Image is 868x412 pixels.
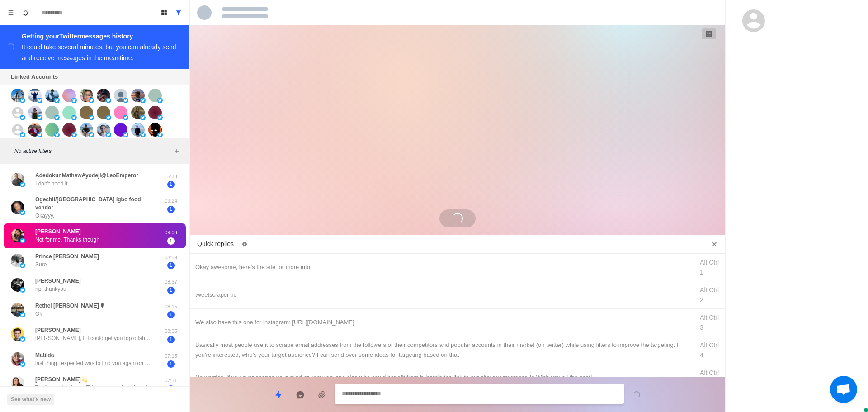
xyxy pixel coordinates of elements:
[123,132,128,137] img: picture
[35,171,138,180] p: AdedokunMathewAyodeji@LeoEmperor
[45,123,59,137] img: picture
[11,173,24,186] img: picture
[700,368,720,388] div: Alt Ctrl 5
[71,98,77,103] img: picture
[195,340,688,360] div: Basically most people use it to scrape email addresses from the followers of their competitors an...
[167,360,175,368] span: 1
[195,317,688,327] div: We also have this one for instagram: [URL][DOMAIN_NAME]
[22,43,176,62] div: It could take several minutes, but you can already send and receive messages in the meantime.
[11,278,24,292] img: picture
[89,98,94,103] img: picture
[195,290,688,300] div: tweetscraper .io
[160,197,182,205] p: 09:24
[35,180,68,188] p: I don't need it
[20,312,25,317] img: picture
[20,132,25,137] img: picture
[131,106,145,119] img: picture
[167,385,175,393] span: 1
[160,352,182,360] p: 07:15
[167,237,175,245] span: 1
[89,132,94,137] img: picture
[106,132,111,137] img: picture
[157,98,163,103] img: picture
[62,123,76,137] img: picture
[20,336,25,342] img: picture
[167,181,175,188] span: 1
[131,123,145,137] img: picture
[131,89,145,102] img: picture
[160,327,182,335] p: 08:05
[140,115,146,120] img: picture
[80,123,93,137] img: picture
[35,285,66,293] p: np; thankyou
[148,123,162,137] img: picture
[35,195,160,212] p: Ogechii/[GEOGRAPHIC_DATA] Igbo food vendor
[35,326,81,334] p: [PERSON_NAME]
[18,5,33,20] button: Notifications
[160,173,182,180] p: 15:38
[160,278,182,286] p: 08:37
[28,123,42,137] img: picture
[160,377,182,384] p: 07:11
[35,334,153,342] p: [PERSON_NAME], If I could get you top offshore talent in just two weeks and cut your hiring costs...
[37,132,42,137] img: picture
[35,277,81,285] p: [PERSON_NAME]
[114,123,127,137] img: picture
[14,147,171,155] p: No active filters
[35,227,81,236] p: [PERSON_NAME]
[28,89,42,102] img: picture
[20,263,25,268] img: picture
[627,386,646,404] button: Send message
[11,327,24,341] img: picture
[35,359,153,367] p: last thing i expected was to find you again on X lol!!😝 how are you Tico?
[89,115,94,120] img: picture
[106,115,111,120] img: picture
[54,132,60,137] img: picture
[35,351,54,359] p: Matilda
[140,132,146,137] img: picture
[11,201,24,214] img: picture
[157,5,171,20] button: Board View
[54,98,60,103] img: picture
[35,302,104,310] p: Rethel [PERSON_NAME] ☤
[97,106,110,119] img: picture
[97,89,110,102] img: picture
[20,210,25,215] img: picture
[35,384,153,392] p: That's good to know. Tell me more about it and where are you from?
[160,229,182,237] p: 09:06
[20,115,25,120] img: picture
[167,311,175,318] span: 1
[20,361,25,367] img: picture
[700,285,720,305] div: Alt Ctrl 2
[20,182,25,187] img: picture
[62,89,76,102] img: picture
[62,106,76,119] img: picture
[20,238,25,243] img: picture
[7,394,54,405] button: See what's new
[35,260,47,269] p: Sure
[45,89,59,102] img: picture
[140,98,146,103] img: picture
[148,89,162,102] img: picture
[80,106,93,119] img: picture
[700,313,720,332] div: Alt Ctrl 3
[11,377,24,390] img: picture
[71,132,77,137] img: picture
[71,115,77,120] img: picture
[11,303,24,317] img: picture
[20,287,25,293] img: picture
[195,373,688,383] div: No worries, if you ever change your mind or know anyone else who could benefit from it, here's th...
[20,98,25,103] img: picture
[148,106,162,119] img: picture
[123,115,128,120] img: picture
[160,303,182,311] p: 08:15
[35,212,54,220] p: Okayyy.
[106,98,111,103] img: picture
[11,352,24,366] img: picture
[700,340,720,360] div: Alt Ctrl 4
[35,375,88,384] p: [PERSON_NAME]💫
[35,252,99,260] p: Prince [PERSON_NAME]
[11,254,24,267] img: picture
[22,31,179,42] div: Getting your Twitter messages history
[171,146,182,156] button: Add filters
